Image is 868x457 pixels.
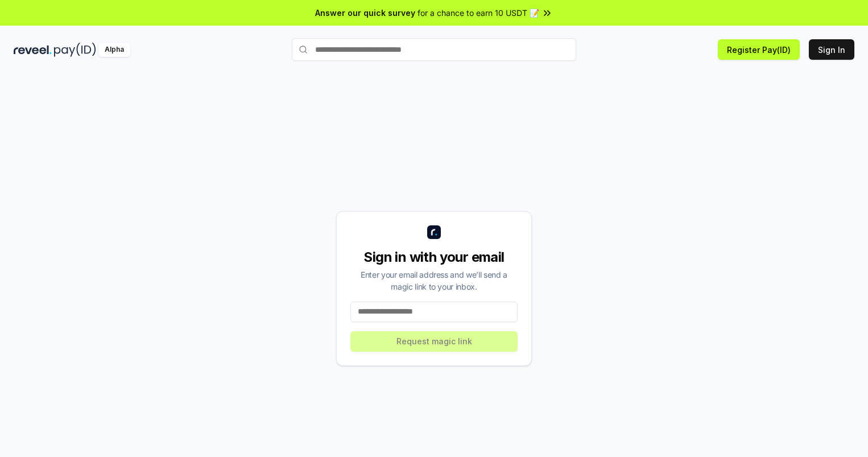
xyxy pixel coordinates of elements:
span: Answer our quick survey [315,7,415,19]
button: Sign In [809,39,854,60]
span: for a chance to earn 10 USDT 📝 [418,7,539,19]
div: Enter your email address and we’ll send a magic link to your inbox. [350,269,518,293]
img: reveel_dark [14,43,52,57]
div: Alpha [98,43,130,57]
img: pay_id [54,43,96,57]
div: Sign in with your email [350,248,518,266]
button: Register Pay(ID) [718,39,800,60]
img: logo_small [427,225,441,239]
